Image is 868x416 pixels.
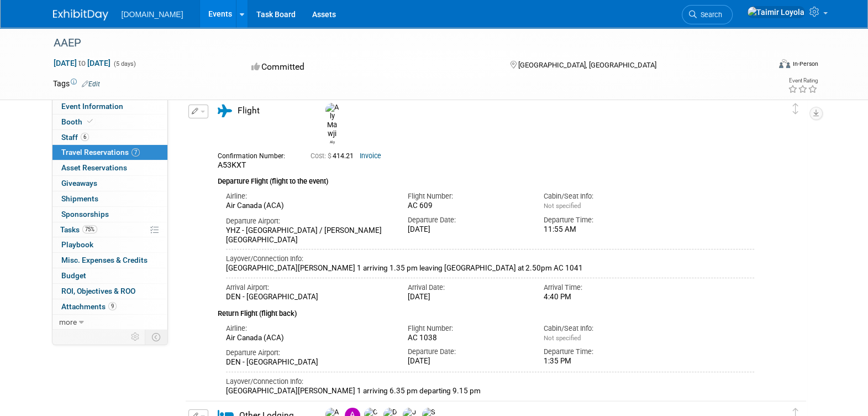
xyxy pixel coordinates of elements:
[682,5,733,24] a: Search
[544,191,664,201] div: Cabin/Seat Info:
[61,179,97,188] span: Giveaways
[407,225,527,235] div: [DATE]
[311,152,333,160] span: Cost: $
[226,226,391,245] div: YHZ - [GEOGRAPHIC_DATA] / [PERSON_NAME][GEOGRAPHIC_DATA]
[218,105,232,117] i: Flight
[52,299,167,314] a: Attachments9
[61,117,95,126] span: Booth
[218,302,755,319] div: Return Flight (flight back)
[52,253,167,268] a: Misc. Expenses & Credits
[53,78,100,89] td: Tags
[145,330,167,344] td: Toggle Event Tabs
[61,148,140,157] span: Travel Reservations
[52,222,167,237] a: Tasks75%
[544,324,664,334] div: Cabin/Seat Info:
[325,138,339,144] div: Aly Mawji
[52,237,167,252] a: Playbook
[238,106,260,116] span: Flight
[407,283,527,293] div: Arrival Date:
[53,58,111,68] span: [DATE] [DATE]
[407,334,527,343] div: AC 1038
[787,78,817,84] div: Event Rating
[52,99,167,114] a: Event Information
[218,149,294,160] div: Confirmation Number:
[52,191,167,206] a: Shipments
[52,207,167,222] a: Sponsorships
[61,256,148,264] span: Misc. Expenses & Credits
[226,324,391,334] div: Airline:
[126,330,145,344] td: Personalize Event Tab Strip
[544,283,664,293] div: Arrival Time:
[52,115,167,129] a: Booth
[218,160,246,169] span: A53KXT
[792,60,818,68] div: In-Person
[59,318,77,326] span: more
[61,302,117,311] span: Attachments
[226,348,391,358] div: Departure Airport:
[407,215,527,225] div: Departure Date:
[544,357,664,366] div: 1:35 PM
[248,58,492,77] div: Committed
[226,377,755,387] div: Layover/Connection Info:
[544,215,664,225] div: Departure Time:
[122,10,183,19] span: [DOMAIN_NAME]
[407,201,527,211] div: AC 609
[360,152,381,160] a: Invoice
[793,103,798,115] i: Click and drag to move item
[226,216,391,226] div: Departure Airport:
[407,357,527,366] div: [DATE]
[52,268,167,283] a: Budget
[325,103,339,138] img: Aly Mawji
[544,202,581,210] span: Not specified
[108,302,117,310] span: 9
[82,80,100,88] a: Edit
[407,191,527,201] div: Flight Number:
[226,264,755,273] div: [GEOGRAPHIC_DATA][PERSON_NAME] 1 arriving 1.35 pm leaving [GEOGRAPHIC_DATA] at 2.50pm AC 1041
[61,163,127,172] span: Asset Reservations
[226,254,755,264] div: Layover/Connection Info:
[113,60,136,67] span: (5 days)
[61,271,86,280] span: Budget
[52,176,167,191] a: Giveaways
[52,315,167,330] a: more
[407,347,527,357] div: Departure Date:
[544,225,664,235] div: 11:55 AM
[323,103,342,144] div: Aly Mawji
[52,130,167,145] a: Staff6
[131,148,140,157] span: 7
[52,145,167,160] a: Travel Reservations7
[226,283,391,293] div: Arrival Airport:
[218,170,755,187] div: Departure Flight (flight to the event)
[407,293,527,302] div: [DATE]
[77,59,87,67] span: to
[82,225,97,233] span: 75%
[747,6,805,18] img: Taimir Loyola
[61,240,93,249] span: Playbook
[61,133,89,142] span: Staff
[697,11,722,19] span: Search
[226,358,391,367] div: DEN - [GEOGRAPHIC_DATA]
[60,225,97,234] span: Tasks
[311,152,358,160] span: 414.21
[544,347,664,357] div: Departure Time:
[226,201,391,211] div: Air Canada (ACA)
[52,284,167,299] a: ROI, Objectives & ROO
[544,293,664,302] div: 4:40 PM
[226,334,391,343] div: Air Canada (ACA)
[61,102,123,111] span: Event Information
[52,160,167,175] a: Asset Reservations
[704,58,818,74] div: Event Format
[50,33,753,53] div: AAEP
[544,334,581,342] span: Not specified
[61,210,109,219] span: Sponsorships
[226,293,391,302] div: DEN - [GEOGRAPHIC_DATA]
[81,133,89,141] span: 6
[53,9,108,20] img: ExhibitDay
[226,387,755,396] div: [GEOGRAPHIC_DATA][PERSON_NAME] 1 arriving 6.35 pm departing 9.15 pm
[518,61,656,69] span: [GEOGRAPHIC_DATA], [GEOGRAPHIC_DATA]
[779,59,790,68] img: Format-Inperson.png
[226,191,391,201] div: Airline:
[61,194,98,203] span: Shipments
[87,118,93,124] i: Booth reservation complete
[61,287,135,295] span: ROI, Objectives & ROO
